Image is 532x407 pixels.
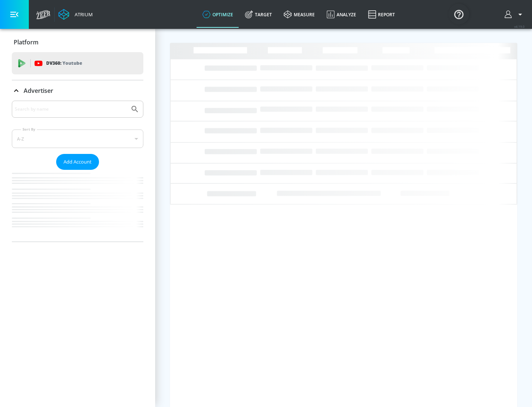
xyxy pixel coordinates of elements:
a: Analyze [321,1,362,28]
div: Atrium [72,11,93,18]
div: DV360: Youtube [12,52,143,74]
a: Atrium [58,9,93,20]
div: Advertiser [12,101,143,242]
a: Report [362,1,401,28]
div: A-Z [12,129,143,148]
a: optimize [197,1,239,28]
div: Platform [12,32,143,53]
nav: list of Advertiser [12,170,143,242]
p: Youtube [62,59,82,67]
button: Add Account [56,154,99,170]
p: Advertiser [24,87,53,95]
p: DV360: [46,59,82,67]
div: Advertiser [12,80,143,101]
button: Open Resource Center [449,4,469,24]
span: Add Account [64,158,92,166]
input: Search by name [15,104,127,114]
a: measure [278,1,321,28]
label: Sort By [21,127,37,132]
span: v 4.19.0 [514,24,525,28]
p: Platform [14,38,38,46]
a: Target [239,1,278,28]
